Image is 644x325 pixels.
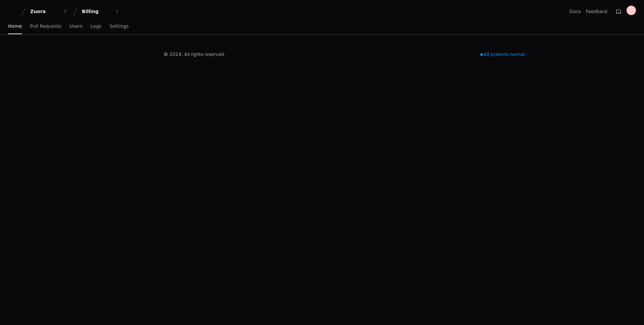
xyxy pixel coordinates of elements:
div: All systems normal [476,50,529,59]
span: Settings [109,24,128,28]
a: Settings [109,19,128,34]
a: Users [69,19,83,34]
a: Docs [570,8,581,15]
div: Zuora [30,8,59,15]
button: Feedback [586,8,608,15]
div: Billing [82,8,111,15]
div: © 2024. All rights reserved. [164,51,225,58]
span: Home [8,24,22,28]
a: Pull Requests [30,19,61,34]
a: Logs [91,19,101,34]
button: Zuora [28,5,70,17]
a: Home [8,19,22,34]
span: Pull Requests [30,24,61,28]
span: Logs [91,24,101,28]
button: Billing [79,5,122,17]
span: Users [69,24,83,28]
